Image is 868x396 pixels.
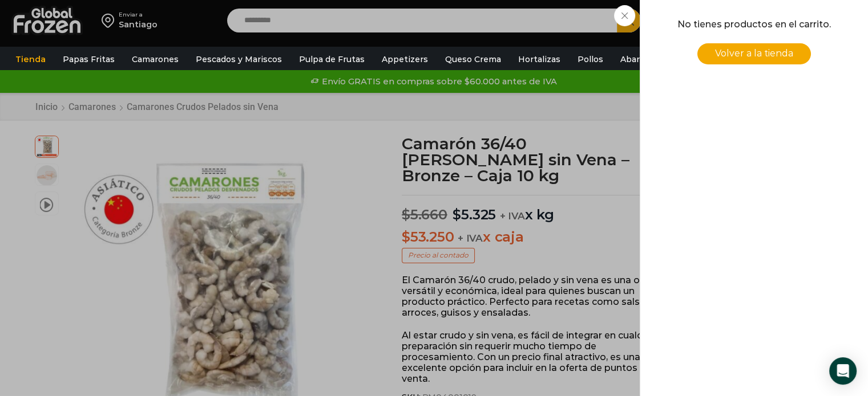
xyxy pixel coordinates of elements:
[376,48,434,70] a: Appetizers
[190,48,288,70] a: Pescados y Mariscos
[57,48,120,70] a: Papas Fritas
[293,48,370,70] a: Pulpa de Frutas
[656,17,853,32] p: No tienes productos en el carrito.
[439,48,507,70] a: Queso Crema
[829,357,857,385] div: Open Intercom Messenger
[697,43,811,64] a: Volver a la tienda
[615,48,668,70] a: Abarrotes
[572,48,609,70] a: Pollos
[512,48,566,70] a: Hortalizas
[715,48,793,59] span: Volver a la tienda
[126,48,184,70] a: Camarones
[10,48,51,70] a: Tienda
